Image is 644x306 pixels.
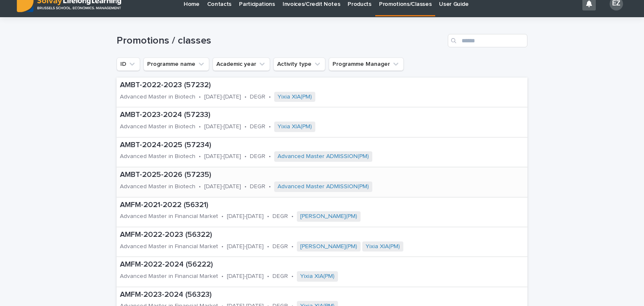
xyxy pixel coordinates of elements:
p: • [199,93,201,101]
h1: Promotions / classes [117,35,444,47]
button: Activity type [273,57,325,71]
a: Yixia XIA(PM) [278,123,312,130]
p: • [199,183,201,190]
p: • [291,273,293,280]
input: Search [448,34,527,47]
p: • [269,183,271,190]
a: Yixia XIA(PM) [300,273,335,280]
p: • [267,243,269,250]
a: [PERSON_NAME](PM) [300,213,357,220]
p: • [269,93,271,101]
p: Advanced Master in Biotech [120,153,195,160]
p: • [244,93,247,101]
button: Programme Manager [329,57,404,71]
button: ID [117,57,140,71]
p: • [221,243,223,250]
a: AMBT-2022-2023 (57232)Advanced Master in Biotech•[DATE]-[DATE]•DEGR•Yixia XIA(PM) [117,78,527,107]
p: • [267,273,269,280]
p: • [244,183,247,190]
p: AMBT-2025-2026 (57235) [120,171,465,180]
p: Advanced Master in Financial Market [120,243,218,250]
p: [DATE]-[DATE] [227,273,264,280]
a: AMFM-2022-2023 (56322)Advanced Master in Financial Market•[DATE]-[DATE]•DEGR•[PERSON_NAME](PM) Yi... [117,227,527,257]
p: • [269,123,271,130]
a: Advanced Master ADMISSION(PM) [278,183,369,190]
button: Programme name [143,57,209,71]
a: [PERSON_NAME](PM) [300,243,357,250]
p: DEGR [273,213,288,220]
p: • [244,123,247,130]
button: Academic year [213,57,270,71]
p: • [199,153,201,160]
p: AMFM-2022-2023 (56322) [120,231,497,240]
p: DEGR [250,93,265,101]
p: • [269,153,271,160]
p: • [199,123,201,130]
a: AMFM-2021-2022 (56321)Advanced Master in Financial Market•[DATE]-[DATE]•DEGR•[PERSON_NAME](PM) [117,197,527,227]
a: AMBT-2023-2024 (57233)Advanced Master in Biotech•[DATE]-[DATE]•DEGR•Yixia XIA(PM) [117,107,527,137]
p: • [291,243,293,250]
p: Advanced Master in Biotech [120,123,195,130]
p: AMBT-2023-2024 (57233) [120,111,408,120]
p: • [244,153,247,160]
p: AMFM-2021-2022 (56321) [120,201,451,210]
p: DEGR [250,183,265,190]
a: AMFM-2022-2024 (56222)Advanced Master in Financial Market•[DATE]-[DATE]•DEGR•Yixia XIA(PM) [117,257,527,287]
p: • [221,213,223,220]
p: • [267,213,269,220]
p: [DATE]-[DATE] [204,153,241,160]
p: • [221,273,223,280]
a: AMBT-2025-2026 (57235)Advanced Master in Biotech•[DATE]-[DATE]•DEGR•Advanced Master ADMISSION(PM) [117,167,527,197]
p: AMFM-2022-2024 (56222) [120,260,433,270]
p: DEGR [250,153,265,160]
a: Advanced Master ADMISSION(PM) [278,153,369,160]
p: [DATE]-[DATE] [204,183,241,190]
a: Yixia XIA(PM) [278,93,312,101]
p: Advanced Master in Biotech [120,183,195,190]
p: DEGR [273,243,288,250]
p: AMBT-2024-2025 (57234) [120,141,465,150]
p: [DATE]-[DATE] [227,213,264,220]
p: [DATE]-[DATE] [204,123,241,130]
p: Advanced Master in Biotech [120,93,195,101]
a: Yixia XIA(PM) [366,243,400,250]
p: AMFM-2023-2024 (56323) [120,290,431,300]
p: DEGR [250,123,265,130]
p: AMBT-2022-2023 (57232) [120,81,408,90]
p: • [291,213,293,220]
p: DEGR [273,273,288,280]
p: [DATE]-[DATE] [204,93,241,101]
p: Advanced Master in Financial Market [120,213,218,220]
a: AMBT-2024-2025 (57234)Advanced Master in Biotech•[DATE]-[DATE]•DEGR•Advanced Master ADMISSION(PM) [117,137,527,167]
p: Advanced Master in Financial Market [120,273,218,280]
p: [DATE]-[DATE] [227,243,264,250]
